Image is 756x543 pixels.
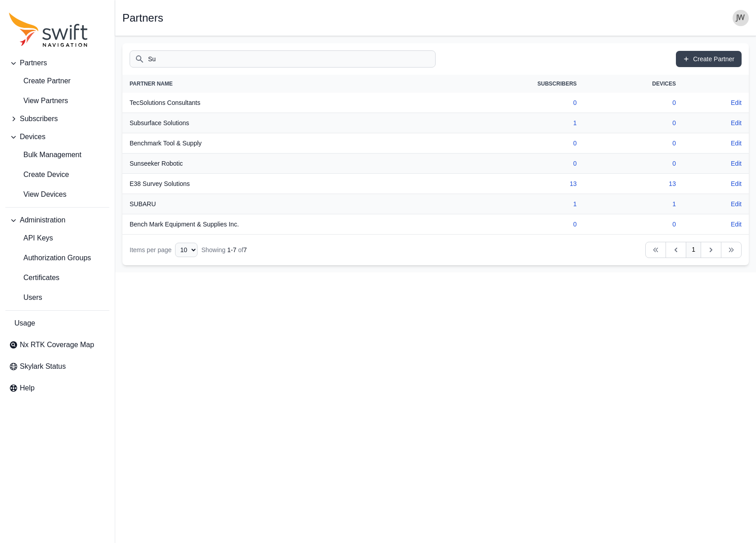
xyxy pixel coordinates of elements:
[9,292,42,303] span: Users
[20,131,45,142] span: Devices
[5,92,109,110] a: View Partners
[573,221,577,228] a: 0
[5,314,109,332] a: Usage
[227,246,236,253] span: 1 - 7
[9,233,53,244] span: API Keys
[201,245,247,254] div: Showing of
[5,146,109,164] a: Bulk Management
[731,179,742,188] a: Edit
[20,58,47,68] span: Partners
[733,10,749,26] img: user photo
[731,199,742,208] a: Edit
[731,118,742,127] a: Edit
[676,51,742,67] a: Create Partner
[14,318,35,329] span: Usage
[122,113,444,133] th: Subsurface Solutions
[122,194,444,214] th: SUBARU
[9,169,69,180] span: Create Device
[122,93,444,113] th: TecSolutions Consultants
[672,160,676,167] a: 0
[20,339,94,350] span: Nx RTK Coverage Map
[20,361,66,372] span: Skylark Status
[573,119,577,127] a: 1
[584,75,683,93] th: Devices
[5,269,109,287] a: Certificates
[9,189,67,200] span: View Devices
[672,221,676,228] a: 0
[20,113,58,124] span: Subscribers
[5,229,109,247] a: API Keys
[9,253,91,263] span: Authorization Groups
[573,200,577,208] a: 1
[122,13,163,23] h1: Partners
[573,140,577,147] a: 0
[122,235,749,265] nav: Table navigation
[122,133,444,154] th: Benchmark Tool & Supply
[130,50,436,68] input: Search
[686,242,701,258] a: 1
[444,75,584,93] th: Subscribers
[672,140,676,147] a: 0
[9,149,81,160] span: Bulk Management
[122,174,444,194] th: E38 Survey Solutions
[5,110,109,128] button: Subscribers
[175,243,198,257] select: Display Limit
[122,154,444,174] th: Sunseeker Robotic
[672,200,676,208] a: 1
[669,180,676,187] a: 13
[9,76,71,86] span: Create Partner
[20,215,65,226] span: Administration
[731,98,742,107] a: Edit
[5,72,109,90] a: create-partner
[9,272,59,283] span: Certificates
[122,214,444,235] th: Bench Mark Equipment & Supplies Inc.
[20,383,35,394] span: Help
[5,166,109,184] a: Create Device
[5,357,109,376] a: Skylark Status
[5,186,109,204] a: View Devices
[9,95,68,106] span: View Partners
[5,336,109,354] a: Nx RTK Coverage Map
[130,246,171,253] span: Items per page
[5,249,109,267] a: Authorization Groups
[672,119,676,127] a: 0
[573,99,577,106] a: 0
[5,128,109,146] button: Devices
[570,180,577,187] a: 13
[672,99,676,106] a: 0
[5,54,109,72] button: Partners
[243,246,247,253] span: 7
[573,160,577,167] a: 0
[731,220,742,229] a: Edit
[5,379,109,397] a: Help
[5,211,109,229] button: Administration
[731,139,742,148] a: Edit
[731,159,742,168] a: Edit
[122,75,444,93] th: Partner Name
[5,289,109,307] a: Users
